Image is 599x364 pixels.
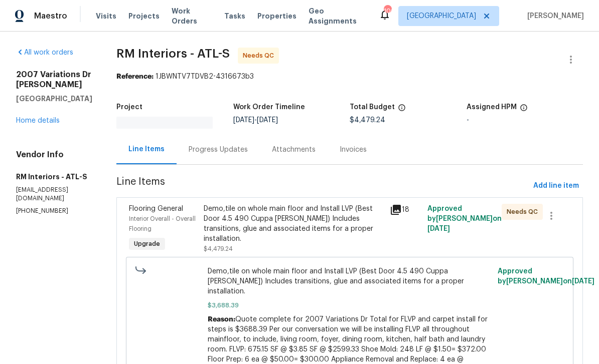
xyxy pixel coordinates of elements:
span: Approved by [PERSON_NAME] on [498,268,594,285]
span: Maestro [34,11,67,21]
div: 106 [384,6,391,16]
span: $3,688.39 [208,300,491,310]
span: [DATE] [257,117,278,124]
span: Reason: [208,316,235,323]
div: Progress Updates [189,145,248,155]
span: [GEOGRAPHIC_DATA] [407,11,476,21]
a: All work orders [16,49,73,56]
button: Add line item [529,177,583,195]
span: Geo Assignments [309,6,367,26]
span: Demo,tile on whole main floor and Install LVP (Best Door 4.5 490 Cuppa [PERSON_NAME]) Includes tr... [208,266,491,296]
span: - [233,117,278,124]
h2: 2007 Variations Dr [PERSON_NAME] [16,70,92,90]
span: Line Items [116,177,529,195]
div: - [467,117,583,124]
span: [DATE] [427,225,450,232]
p: [EMAIL_ADDRESS][DOMAIN_NAME] [16,186,92,203]
h4: Vendor Info [16,150,92,160]
span: Flooring General [129,205,183,212]
span: The hpm assigned to this work order. [520,104,528,117]
span: The total cost of line items that have been proposed by Opendoor. This sum includes line items th... [398,104,406,117]
span: $4,479.24 [350,117,385,124]
span: RM Interiors - ATL-S [116,48,230,60]
p: [PHONE_NUMBER] [16,207,92,215]
span: [DATE] [233,117,254,124]
b: Reference: [116,73,154,80]
h5: RM Interiors - ATL-S [16,172,92,182]
h5: Assigned HPM [467,104,517,111]
span: Properties [257,11,296,21]
span: Interior Overall - Overall Flooring [129,216,196,232]
span: Work Orders [172,6,212,26]
span: Projects [128,11,160,21]
span: Add line item [533,180,579,192]
span: Visits [96,11,116,21]
span: Tasks [224,13,245,20]
h5: [GEOGRAPHIC_DATA] [16,94,92,104]
span: Needs QC [243,51,278,61]
a: Home details [16,117,60,124]
div: Invoices [340,145,367,155]
span: $4,479.24 [204,246,233,252]
h5: Total Budget [350,104,395,111]
div: Line Items [128,144,165,154]
span: [PERSON_NAME] [523,11,584,21]
span: Approved by [PERSON_NAME] on [427,205,502,232]
span: Upgrade [130,239,164,249]
span: [DATE] [572,278,594,285]
h5: Project [116,104,142,111]
div: Attachments [272,145,316,155]
h5: Work Order Timeline [233,104,305,111]
div: Demo,tile on whole main floor and Install LVP (Best Door 4.5 490 Cuppa [PERSON_NAME]) Includes tr... [204,204,384,244]
span: Needs QC [507,207,542,217]
div: 1JBWNTV7TDVB2-4316673b3 [116,72,583,82]
div: 18 [390,204,421,216]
